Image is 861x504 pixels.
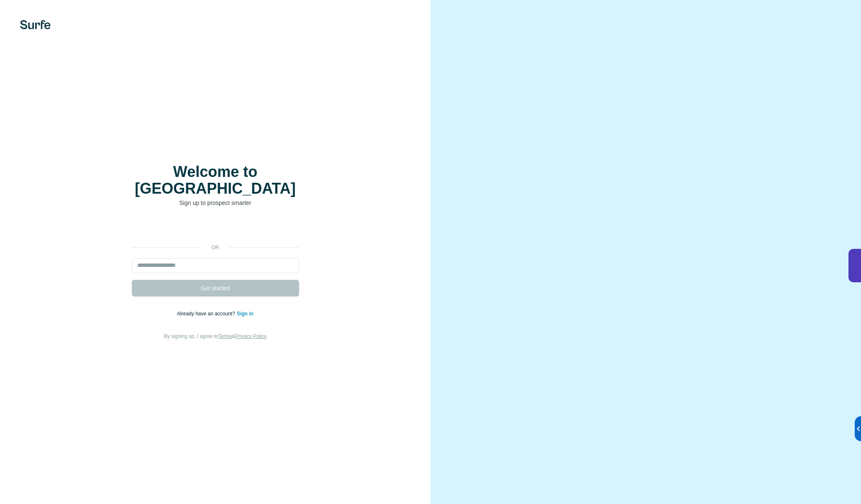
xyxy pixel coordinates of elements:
[202,244,229,251] p: or
[235,333,266,339] a: Privacy Policy
[20,20,51,29] img: Surfe's logo
[132,164,299,197] h1: Welcome to [GEOGRAPHIC_DATA]
[177,311,237,317] span: Already have an account?
[237,311,254,317] a: Sign in
[132,199,299,207] p: Sign up to prospect smarter
[128,220,303,238] iframe: Sign in with Google Button
[218,333,232,339] a: Terms
[164,333,266,339] span: By signing up, I agree to &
